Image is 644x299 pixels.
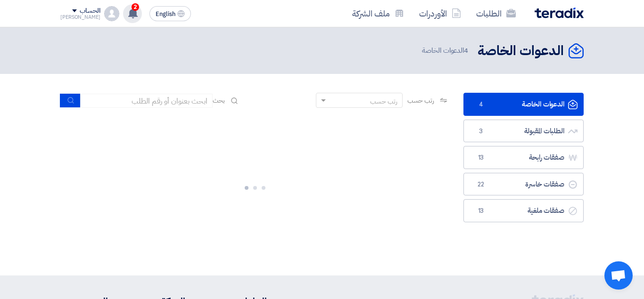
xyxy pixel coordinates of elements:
[475,153,487,162] span: 13
[464,45,468,56] span: 4
[463,173,584,196] a: صفقات خاسرة22
[463,120,584,143] a: الطلبات المقبولة3
[213,96,225,105] span: بحث
[149,6,191,21] button: English
[60,15,100,20] div: [PERSON_NAME]
[156,11,175,17] span: English
[475,206,487,216] span: 13
[422,45,470,56] span: الدعوات الخاصة
[81,94,213,108] input: ابحث بعنوان أو رقم الطلب
[535,8,584,18] img: Teradix logo
[345,2,412,24] a: ملف الشركة
[463,199,584,222] a: صفقات ملغية13
[407,96,434,105] span: رتب حسب
[370,97,397,106] div: رتب حسب
[469,2,523,24] a: الطلبات
[604,261,633,290] a: Open chat
[463,93,584,116] a: الدعوات الخاصة4
[104,6,119,21] img: profile_test.png
[132,3,139,11] span: 2
[475,180,487,189] span: 22
[80,7,100,15] div: الحساب
[478,42,564,60] h2: الدعوات الخاصة
[463,146,584,169] a: صفقات رابحة13
[412,2,469,24] a: الأوردرات
[475,100,487,109] span: 4
[475,127,487,136] span: 3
